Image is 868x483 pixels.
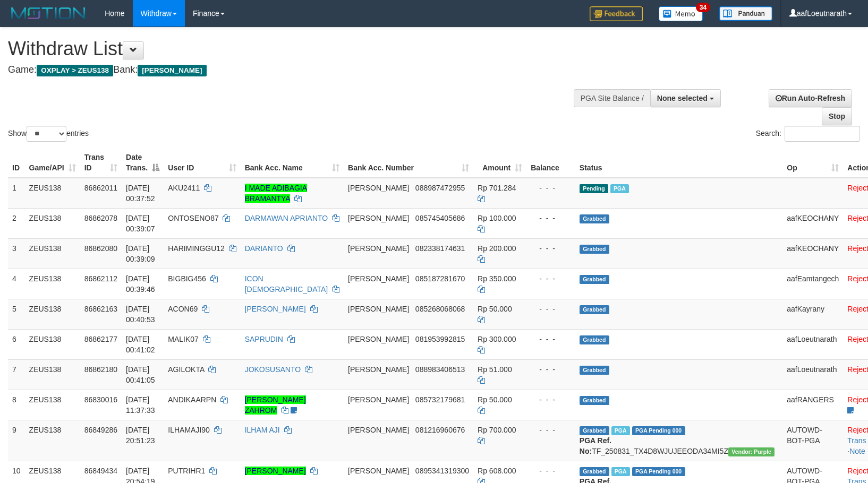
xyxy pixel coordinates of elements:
input: Search: [785,126,860,142]
span: [DATE] 00:39:09 [126,244,155,263]
span: 86862180 [84,365,117,374]
div: - - - [531,304,571,314]
label: Search: [756,126,860,142]
span: ACON69 [168,305,198,313]
td: aafKayrany [782,299,843,329]
span: 86862080 [84,244,117,253]
td: aafKEOCHANY [782,238,843,269]
span: Grabbed [580,335,609,344]
span: Rp 50.000 [478,395,512,404]
span: PUTRIHR1 [168,467,205,475]
span: PGA Pending [632,426,685,435]
span: PGA Pending [632,467,685,476]
span: Rp 700.000 [478,426,516,434]
img: Button%20Memo.svg [659,6,703,21]
td: aafRANGERS [782,390,843,420]
span: 86862112 [84,274,117,283]
th: Trans ID: activate to sort column ascending [80,148,122,178]
th: ID [8,148,25,178]
button: None selected [650,89,721,107]
span: [PERSON_NAME] [348,467,409,475]
a: ICON [DEMOGRAPHIC_DATA] [245,274,328,294]
a: Stop [822,107,852,125]
span: Rp 100.000 [478,214,516,222]
td: 1 [8,178,25,209]
span: 86862163 [84,305,117,313]
span: [DATE] 00:40:53 [126,305,155,324]
td: ZEUS138 [25,238,80,269]
h1: Withdraw List [8,38,568,59]
span: Grabbed [580,305,609,314]
a: ILHAM AJI [245,426,280,434]
h4: Game: Bank: [8,65,568,75]
a: [PERSON_NAME] [245,467,306,475]
span: Vendor URL: https://trx4.1velocity.biz [728,447,775,456]
span: [DATE] 00:37:52 [126,184,155,203]
td: 7 [8,359,25,390]
img: panduan.png [719,6,772,21]
div: - - - [531,273,571,284]
th: Status [575,148,782,178]
span: 86849434 [84,467,117,475]
div: - - - [531,243,571,254]
span: [PERSON_NAME] [138,65,206,76]
td: ZEUS138 [25,269,80,299]
span: [PERSON_NAME] [348,365,409,374]
span: 86862177 [84,335,117,343]
span: OXPLAY > ZEUS138 [37,65,113,76]
div: - - - [531,465,571,476]
th: Balance [526,148,575,178]
span: None selected [657,94,708,102]
span: [PERSON_NAME] [348,274,409,283]
span: [DATE] 00:39:46 [126,274,155,294]
span: [PERSON_NAME] [348,244,409,253]
span: AKU2411 [168,184,200,192]
span: [PERSON_NAME] [348,184,409,192]
span: [DATE] 11:37:33 [126,395,155,415]
span: [DATE] 20:51:23 [126,426,155,445]
span: ILHAMAJI90 [168,426,210,434]
th: Bank Acc. Number: activate to sort column ascending [344,148,473,178]
span: BIGBIG456 [168,274,206,283]
span: Grabbed [580,245,609,254]
td: 4 [8,269,25,299]
span: ANDIKAARPN [168,395,216,404]
span: Grabbed [580,467,609,476]
th: Op: activate to sort column ascending [782,148,843,178]
td: 2 [8,208,25,238]
select: Showentries [27,126,66,142]
th: Game/API: activate to sort column ascending [25,148,80,178]
td: AUTOWD-BOT-PGA [782,420,843,461]
span: Rp 300.000 [478,335,516,343]
a: I MADE ADIBAGIA BRAMANTYA [245,184,307,203]
span: [DATE] 00:41:05 [126,365,155,384]
th: Amount: activate to sort column ascending [473,148,526,178]
span: Marked by aafRornrotha [611,467,630,476]
span: Rp 608.000 [478,467,516,475]
span: HARIMINGGU12 [168,244,225,253]
span: [DATE] 00:41:02 [126,335,155,354]
span: Rp 51.000 [478,365,512,374]
td: 8 [8,390,25,420]
span: [PERSON_NAME] [348,305,409,313]
td: aafLoeutnarath [782,359,843,390]
span: Copy 088983406513 to clipboard [415,365,465,374]
a: [PERSON_NAME] ZAHROM [245,395,306,415]
span: Rp 350.000 [478,274,516,283]
td: ZEUS138 [25,208,80,238]
td: aafEamtangech [782,269,843,299]
a: Note [849,447,865,455]
span: 86862078 [84,214,117,222]
th: User ID: activate to sort column ascending [164,148,240,178]
label: Show entries [8,126,89,142]
td: 3 [8,238,25,269]
div: - - - [531,394,571,405]
span: [DATE] 00:39:07 [126,214,155,233]
a: Run Auto-Refresh [769,89,852,107]
span: Pending [580,184,608,193]
a: SAPRUDIN [245,335,283,343]
td: ZEUS138 [25,299,80,329]
td: ZEUS138 [25,329,80,359]
a: JOKOSUSANTO [245,365,301,374]
td: ZEUS138 [25,420,80,461]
